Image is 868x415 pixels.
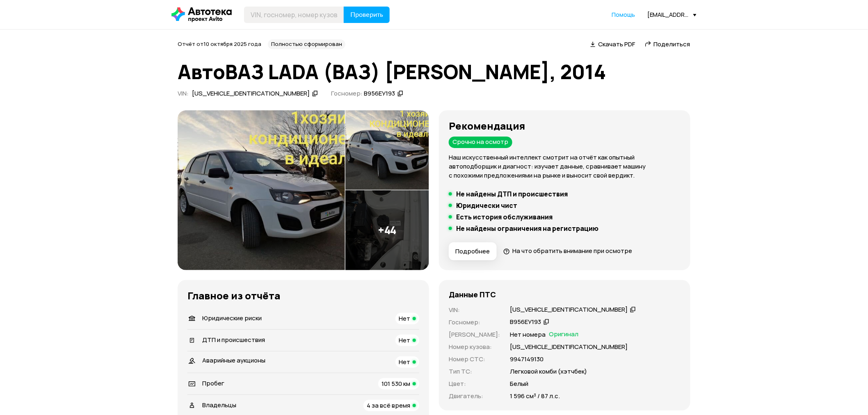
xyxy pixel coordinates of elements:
div: Полностью сформирован [268,39,345,49]
button: Проверить [344,7,390,23]
p: Легковой комби (хэтчбек) [510,367,587,376]
p: Цвет : [449,379,500,388]
span: Отчёт от 10 октября 2025 года [178,40,261,48]
p: VIN : [449,306,500,315]
span: Нет [399,314,410,323]
span: Госномер: [331,89,363,98]
p: Белый [510,379,528,388]
span: Нет [399,358,410,366]
span: 4 за всё время [367,401,410,410]
h5: Не найдены ограничения на регистрацию [456,224,598,233]
p: Тип ТС : [449,367,500,376]
span: Оригинал [549,330,578,339]
div: [EMAIL_ADDRESS][DOMAIN_NAME] [647,11,697,18]
h4: Данные ПТС [449,290,496,299]
h5: Не найдены ДТП и происшествия [456,190,568,198]
span: VIN : [178,89,189,98]
span: Аварийные аукционы [202,356,265,365]
span: Юридические риски [202,314,262,322]
a: Поделиться [645,40,690,48]
span: Скачать PDF [598,40,635,48]
span: ДТП и происшествия [202,335,265,344]
span: Подробнее [455,247,490,255]
div: В956ЕУ193 [364,89,395,98]
h3: Рекомендация [449,120,681,132]
h5: Юридически чист [456,201,517,210]
p: Номер СТС : [449,355,500,364]
span: Пробег [202,379,224,388]
a: Скачать PDF [590,40,635,48]
div: [US_VEHICLE_IDENTIFICATION_NUMBER] [510,306,628,314]
h5: Есть история обслуживания [456,213,553,221]
input: VIN, госномер, номер кузова [244,7,344,23]
a: На что обратить внимание при осмотре [503,246,632,255]
p: 1 596 см³ / 87 л.с. [510,392,560,401]
h1: АвтоВАЗ LADA (ВАЗ) [PERSON_NAME], 2014 [178,61,690,83]
p: [PERSON_NAME] : [449,330,500,339]
p: Наш искусственный интеллект смотрит на отчёт как опытный автоподборщик и диагност: изучает данные... [449,153,681,180]
div: [US_VEHICLE_IDENTIFICATION_NUMBER] [192,89,310,98]
p: Номер кузова : [449,342,500,351]
p: 9947149130 [510,355,544,364]
a: Помощь [612,11,635,19]
span: Нет [399,336,410,344]
button: Подробнее [449,242,497,260]
p: [US_VEHICLE_IDENTIFICATION_NUMBER] [510,342,628,351]
span: Проверить [350,11,383,18]
span: 101 530 км [381,379,410,388]
p: Нет номера [510,330,546,339]
div: Срочно на осмотр [449,137,512,148]
div: В956ЕУ193 [510,318,541,326]
span: На что обратить внимание при осмотре [512,246,632,255]
span: Поделиться [654,40,690,48]
h3: Главное из отчёта [187,290,419,301]
p: Госномер : [449,318,500,327]
p: Двигатель : [449,392,500,401]
span: Владельцы [202,401,236,409]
